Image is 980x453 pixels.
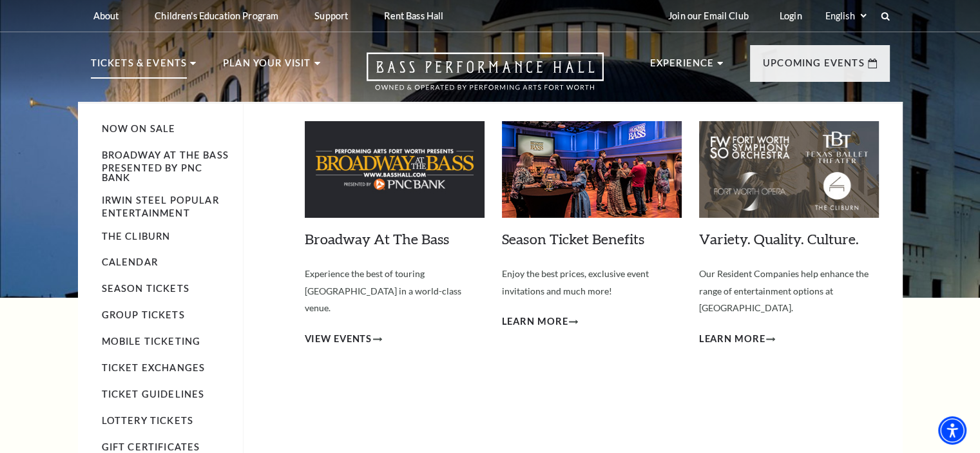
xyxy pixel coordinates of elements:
[384,10,443,21] p: Rent Bass Hall
[502,230,644,247] a: Season Ticket Benefits
[102,415,194,426] a: Lottery Tickets
[320,52,650,102] a: Open this option
[102,441,200,452] a: Gift Certificates
[502,314,579,330] a: Learn More Season Ticket Benefits
[102,123,176,134] a: Now On Sale
[223,55,311,79] p: Plan Your Visit
[823,10,869,22] select: Select:
[305,331,383,347] a: View Events
[305,265,485,317] p: Experience the best of touring [GEOGRAPHIC_DATA] in a world-class venue.
[502,121,682,218] img: Season Ticket Benefits
[102,389,205,400] a: Ticket Guidelines
[102,231,171,242] a: The Cliburn
[102,195,219,218] a: Irwin Steel Popular Entertainment
[102,256,158,267] a: Calendar
[305,121,485,218] img: Broadway At The Bass
[938,416,966,445] div: Accessibility Menu
[102,336,201,347] a: Mobile Ticketing
[699,331,765,347] span: Learn More
[93,10,119,21] p: About
[699,121,879,218] img: Variety. Quality. Culture.
[102,283,189,294] a: Season Tickets
[102,309,185,320] a: Group Tickets
[763,55,865,79] p: Upcoming Events
[699,331,776,347] a: Learn More Variety. Quality. Culture.
[155,10,278,21] p: Children's Education Program
[305,331,372,347] span: View Events
[502,265,682,300] p: Enjoy the best prices, exclusive event invitations and much more!
[305,230,449,247] a: Broadway At The Bass
[314,10,348,21] p: Support
[91,55,187,79] p: Tickets & Events
[102,149,229,182] a: Broadway At The Bass presented by PNC Bank
[699,265,879,317] p: Our Resident Companies help enhance the range of entertainment options at [GEOGRAPHIC_DATA].
[102,362,206,373] a: Ticket Exchanges
[699,230,859,247] a: Variety. Quality. Culture.
[650,55,715,79] p: Experience
[502,314,568,330] span: Learn More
